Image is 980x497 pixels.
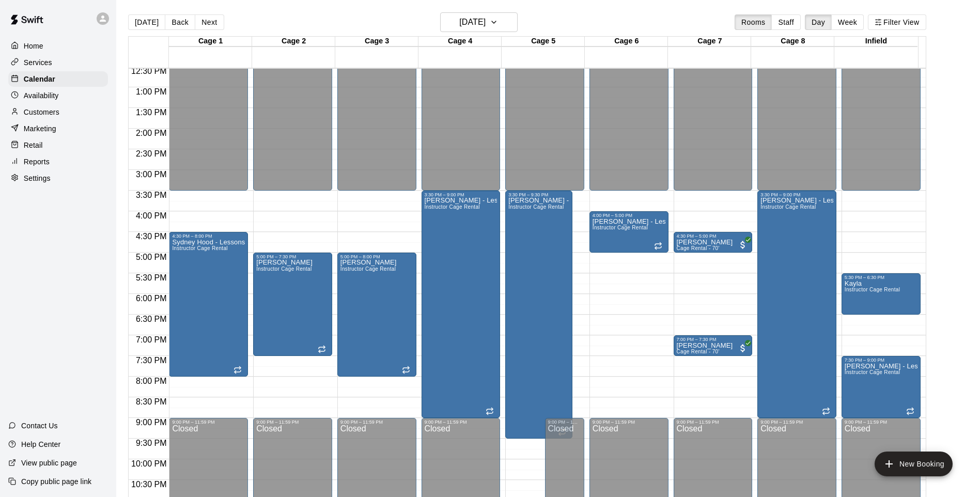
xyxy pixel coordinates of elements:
[256,254,329,259] div: 5:00 PM – 7:30 PM
[8,38,108,54] a: Home
[8,154,108,169] a: Reports
[133,232,169,241] span: 4:30 PM
[418,37,502,46] div: Cage 4
[133,87,169,96] span: 1:00 PM
[668,37,751,46] div: Cage 7
[8,88,108,103] a: Availability
[834,37,917,46] div: Infield
[165,14,195,30] button: Back
[674,232,753,253] div: 4:30 PM – 5:00 PM: Adam Schifferdecker
[24,173,51,183] p: Settings
[425,420,497,425] div: 9:00 PM – 11:59 PM
[868,14,926,30] button: Filter View
[340,420,413,425] div: 9:00 PM – 11:59 PM
[508,204,564,210] span: Instructor Cage Rental
[252,37,335,46] div: Cage 2
[337,253,416,377] div: 5:00 PM – 8:00 PM: Allison
[760,192,833,197] div: 3:30 PM – 9:00 PM
[129,67,169,75] span: 12:30 PM
[133,315,169,323] span: 6:30 PM
[133,377,169,385] span: 8:00 PM
[760,204,816,210] span: Instructor Cage Rental
[8,55,108,70] a: Services
[508,192,569,197] div: 3:30 PM – 9:30 PM
[133,397,169,406] span: 8:30 PM
[502,37,585,46] div: Cage 5
[548,420,581,425] div: 9:00 PM – 11:59 PM
[593,420,665,425] div: 9:00 PM – 11:59 PM
[593,225,648,230] span: Instructor Cage Rental
[24,74,55,84] p: Calendar
[133,211,169,220] span: 4:00 PM
[677,234,750,239] div: 4:30 PM – 5:00 PM
[842,356,921,418] div: 7:30 PM – 9:00 PM: Alison - Lessons
[757,191,836,418] div: 3:30 PM – 9:00 PM: Madalyn Bone - Lessons
[234,366,242,374] span: Recurring event
[8,121,108,136] a: Marketing
[133,335,169,344] span: 7:00 PM
[805,14,832,30] button: Day
[24,41,43,51] p: Home
[133,191,169,199] span: 3:30 PM
[133,149,169,158] span: 2:30 PM
[21,458,77,468] p: View public page
[24,107,59,117] p: Customers
[24,57,52,68] p: Services
[845,369,900,375] span: Instructor Cage Rental
[593,213,665,218] div: 4:00 PM – 5:00 PM
[318,345,326,353] span: Recurring event
[172,234,245,239] div: 4:30 PM – 8:00 PM
[133,108,169,117] span: 1:30 PM
[172,245,227,251] span: Instructor Cage Rental
[674,335,753,356] div: 7:00 PM – 7:30 PM: Adam Schifferdecker
[585,37,668,46] div: Cage 6
[172,420,245,425] div: 9:00 PM – 11:59 PM
[738,240,748,250] span: All customers have paid
[845,287,900,292] span: Instructor Cage Rental
[845,275,917,280] div: 5:30 PM – 6:30 PM
[8,104,108,120] a: Customers
[133,170,169,179] span: 3:00 PM
[822,407,830,415] span: Recurring event
[24,140,43,150] p: Retail
[459,15,486,29] h6: [DATE]
[169,232,248,377] div: 4:30 PM – 8:00 PM: Sydney Hood - Lessons
[21,476,91,487] p: Copy public page link
[402,366,410,374] span: Recurring event
[425,192,497,197] div: 3:30 PM – 9:00 PM
[8,71,108,87] a: Calendar
[133,129,169,137] span: 2:00 PM
[906,407,914,415] span: Recurring event
[505,191,572,439] div: 3:30 PM – 9:30 PM: Casey Shaw - Lessons
[845,358,917,363] div: 7:30 PM – 9:00 PM
[845,420,917,425] div: 9:00 PM – 11:59 PM
[589,211,668,253] div: 4:00 PM – 5:00 PM: Brett - Lessons
[422,191,501,418] div: 3:30 PM – 9:00 PM: Dan Bayer - Lessons
[831,14,864,30] button: Week
[8,137,108,153] a: Retail
[253,253,332,356] div: 5:00 PM – 7:30 PM: Alissa
[8,170,108,186] a: Settings
[24,90,59,101] p: Availability
[133,356,169,365] span: 7:30 PM
[340,254,413,259] div: 5:00 PM – 8:00 PM
[256,420,329,425] div: 9:00 PM – 11:59 PM
[440,12,518,32] button: [DATE]
[751,37,834,46] div: Cage 8
[24,123,56,134] p: Marketing
[195,14,224,30] button: Next
[133,439,169,447] span: 9:30 PM
[654,242,662,250] span: Recurring event
[486,407,494,415] span: Recurring event
[735,14,772,30] button: Rooms
[677,245,720,251] span: Cage Rental - 70'
[760,420,833,425] div: 9:00 PM – 11:59 PM
[677,420,750,425] div: 9:00 PM – 11:59 PM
